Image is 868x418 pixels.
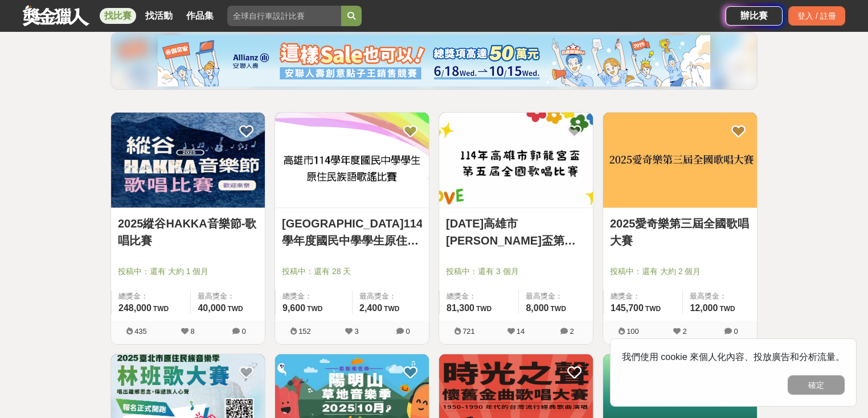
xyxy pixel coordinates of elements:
[307,305,322,313] span: TWD
[384,305,399,313] span: TWD
[611,291,675,302] span: 總獎金：
[462,327,475,336] span: 721
[359,291,422,302] span: 最高獎金：
[551,305,566,313] span: TWD
[788,375,845,395] button: 確定
[227,305,243,313] span: TWD
[517,327,525,336] span: 14
[275,113,429,208] a: Cover Image
[406,327,410,336] span: 0
[282,291,345,302] span: 總獎金：
[354,327,358,336] span: 3
[447,303,474,313] span: 81,300
[198,291,258,302] span: 最高獎金：
[182,8,218,24] a: 作品集
[622,352,845,362] span: 我們使用 cookie 來個人化內容、投放廣告和分析流量。
[275,113,429,208] img: Cover Image
[690,291,750,302] span: 最高獎金：
[526,291,586,302] span: 最高獎金：
[446,266,586,278] span: 投稿中：還有 3 個月
[439,113,593,208] a: Cover Image
[153,305,169,313] span: TWD
[447,291,511,302] span: 總獎金：
[158,35,710,86] img: cf4fb443-4ad2-4338-9fa3-b46b0bf5d316.png
[446,215,586,249] a: [DATE]高雄市[PERSON_NAME]盃第五屆全國歌唱比賽
[118,303,152,313] span: 248,000
[134,327,147,336] span: 435
[100,8,136,24] a: 找比賽
[611,303,644,313] span: 145,700
[298,327,311,336] span: 152
[476,305,492,313] span: TWD
[241,327,245,336] span: 0
[682,327,686,336] span: 2
[190,327,194,336] span: 8
[719,305,735,313] span: TWD
[141,8,177,24] a: 找活動
[118,215,258,249] a: 2025縱谷HAKKA音樂節-歌唱比賽
[118,291,183,302] span: 總獎金：
[570,327,574,336] span: 2
[526,303,548,313] span: 8,000
[726,6,783,26] a: 辦比賽
[610,266,750,278] span: 投稿中：還有 大約 2 個月
[610,215,750,249] a: 2025愛奇樂第三屆全國歌唱大賽
[198,303,226,313] span: 40,000
[282,303,305,313] span: 9,600
[627,327,639,336] span: 100
[227,6,341,26] input: 全球自行車設計比賽
[734,327,738,336] span: 0
[645,305,661,313] span: TWD
[282,266,422,278] span: 投稿中：還有 28 天
[282,215,422,249] a: [GEOGRAPHIC_DATA]114學年度國民中學學生原住民族語歌謠比賽
[690,303,718,313] span: 12,000
[439,113,593,208] img: Cover Image
[359,303,382,313] span: 2,400
[111,113,265,208] a: Cover Image
[603,113,757,208] img: Cover Image
[111,113,265,208] img: Cover Image
[788,6,845,26] div: 登入 / 註冊
[118,266,258,278] span: 投稿中：還有 大約 1 個月
[603,113,757,208] a: Cover Image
